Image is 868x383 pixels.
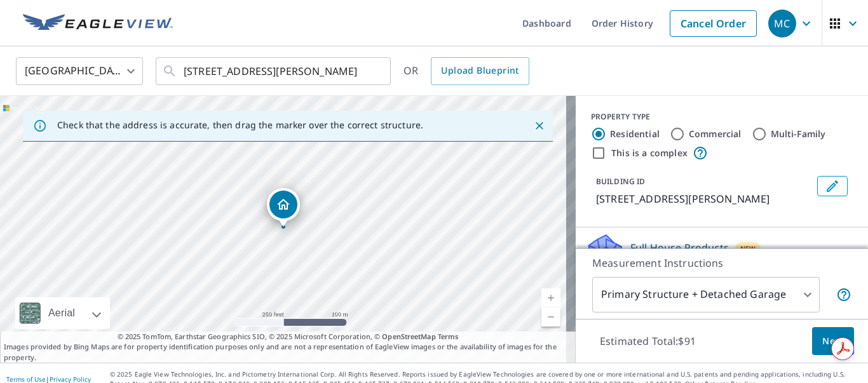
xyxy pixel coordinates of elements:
[689,128,742,140] label: Commercial
[610,128,660,140] label: Residential
[541,288,560,307] a: Current Level 17, Zoom In
[768,10,796,37] div: MC
[403,57,529,85] div: OR
[15,297,110,329] div: Aerial
[596,191,812,206] p: [STREET_ADDRESS][PERSON_NAME]
[592,255,851,271] p: Measurement Instructions
[771,128,826,140] label: Multi-Family
[836,287,851,302] span: Your report will include the primary structure and a detached garage if one exists.
[23,14,173,33] img: EV Logo
[596,176,645,187] p: BUILDING ID
[267,188,300,227] div: Dropped pin, building 1, Residential property, 2879 Hidden Oak Dr Johns Island, SC 29455
[6,375,91,383] p: |
[611,147,688,159] label: This is a complex
[740,243,756,253] span: New
[57,119,423,131] p: Check that the address is accurate, then drag the marker over the correct structure.
[431,57,529,85] a: Upload Blueprint
[592,277,820,312] div: Primary Structure + Detached Garage
[541,307,560,326] a: Current Level 17, Zoom Out
[382,332,435,341] a: OpenStreetMap
[184,53,365,89] input: Search by address or latitude-longitude
[670,10,757,37] a: Cancel Order
[822,333,844,349] span: Next
[16,53,143,89] div: [GEOGRAPHIC_DATA]
[812,327,854,356] button: Next
[118,332,459,342] span: © 2025 TomTom, Earthstar Geographics SIO, © 2025 Microsoft Corporation, ©
[44,297,79,329] div: Aerial
[817,176,848,196] button: Edit building 1
[590,327,706,355] p: Estimated Total: $91
[591,111,853,123] div: PROPERTY TYPE
[438,332,459,341] a: Terms
[586,232,858,282] div: Full House ProductsNewFull House™ with Regular Delivery
[630,240,729,255] p: Full House Products
[531,118,548,134] button: Close
[441,63,519,79] span: Upload Blueprint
